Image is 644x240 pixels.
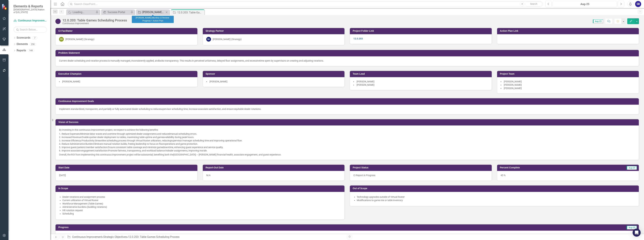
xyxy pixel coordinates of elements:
[30,43,36,46] div: 258
[62,80,80,83] span: [PERSON_NAME]
[55,19,61,24] img: CI In Progress
[59,128,158,131] span: By investing in this continuous improvement project, we expect to achieve the following benefits:
[171,139,242,142] span: supervisor/manager scheduling time and improving operational flow.
[103,235,127,238] a: Strategic Objectives
[108,10,130,14] div: Success Portal
[62,18,127,22] div: 12.0.203: Table Games Scheduling Process
[108,149,167,152] span: Promote fairness, transparency, and workload balance in
[504,84,522,86] span: [PERSON_NAME]
[58,30,196,32] h3: CI Facilitator
[59,108,160,110] span: Implement standardized, transparent, and partially or fully automated dealer scheduling to reduce
[260,59,324,62] span: time spent by supervisors on creating and adjusting rotations.
[206,166,343,169] h3: Report-Out Date
[28,49,34,52] div: 148
[62,146,635,149] p: ​
[80,132,170,135] span: Minimize labor waste and overtime through optimized dealer assignments and reduced
[58,226,342,229] h3: Progress
[72,235,102,238] a: Continuous Improvement
[635,1,641,7] button: SB
[65,38,94,41] div: [PERSON_NAME] (Strategy)
[137,10,165,14] a: [PERSON_NAME] Monthly CI Review - Progress + Action Plan
[95,139,171,142] span: Streamline scheduling process through Virtual Roster utilization, reducing
[17,42,28,46] a: Elements
[177,10,204,15] div: 12.0.203: Table Games Scheduling Process
[13,4,47,8] span: Elements & Reports
[203,171,345,181] div: N/A
[62,139,635,142] p: ​
[32,36,37,39] div: 7
[554,2,616,6] div: Aug-25
[530,3,537,5] span: Search
[62,205,341,209] li: Administrative burdens (building rotations) ​
[627,226,637,229] span: Aug-25
[13,8,47,14] small: [DEMOGRAPHIC_DATA] Nation of [US_STATE]
[353,166,490,169] h3: Project Status
[206,37,211,42] div: BJ
[62,132,635,136] p: ​
[170,132,197,135] span: manual scheduling errors.
[206,73,343,75] h3: Sponsor
[17,49,26,52] a: Reports
[353,73,490,75] h3: Team Lead
[504,80,522,83] span: [PERSON_NAME]
[357,195,635,199] li: Technology upgrades outside of Virtual Roster​
[132,16,174,23] div: [PERSON_NAME] Monthly CI Review - Progress + Action Plan
[353,37,363,40] a: 12.0.203
[160,108,261,110] span: supervisor scheduling time, increase associate satisfaction, and ensure equitable dealer rotations.
[82,136,163,139] span: Enable quicker dealer deployment to tables, maximizing table uptime and game
[62,202,341,205] li: Workforce Management (Table Games) ​
[627,166,637,170] span: Aug-25
[504,87,522,90] span: [PERSON_NAME]
[62,209,341,212] li: HR rotation request​
[164,143,198,145] span: operations and game protection.
[58,73,196,75] h3: Executive Champion
[206,30,343,32] h3: Strategy Partner
[59,153,173,156] span: Overall, the ROI from implementing this continuous improvement project will be substantial, benef...
[62,146,108,149] span: Improve guest/patient/member satisfaction:
[59,37,64,42] div: ER
[62,22,127,25] div: Continuous Improvement
[500,166,590,169] h3: Percent Complete
[500,73,637,75] h3: Project Team
[67,10,95,14] a: Loading...
[73,10,95,14] div: Loading...
[353,174,375,177] span: CI Report in Progress
[62,136,635,139] p: ​
[163,146,223,149] span: downtime, enhancing guest experience and service quality.
[102,10,130,14] a: Success Portal
[58,121,637,123] h3: Vision of Success
[167,149,207,152] span: dealer assignments, improving morale.
[2,4,8,10] img: ClearPoint Strategy
[59,174,66,177] span: [DATE]
[353,30,490,32] h3: Project Folder Link
[357,84,374,86] span: [PERSON_NAME]
[68,1,543,7] input: Search ClearPoint...
[58,100,637,102] h3: Continuous Improvement Goals
[17,36,30,40] a: Scorecards
[58,166,196,169] h3: Start Date
[357,199,635,202] li: Modifications to game mix or table inventory
[593,19,603,23] span: Aug-25
[62,149,635,152] p: ​
[497,171,639,181] div: 45 %
[62,149,108,152] span: Improve associate engagement/satisfaction:
[58,52,637,54] h3: Problem Statement
[159,59,260,62] span: lacks transparency. This results in perceived unfairness, delayed floor assignments, and excessive
[62,143,93,145] span: Reduce Administrative Burden:
[173,153,281,156] span: [GEOGRAPHIC_DATA] – [PERSON_NAME] financial health, associate engagement, and guest experience.
[633,229,641,237] div: Open Intercom Messenger
[13,19,47,23] a: Continuous Improvement
[59,59,159,62] span: Current dealer scheduling and rotation process is manually managed, inconsistently applied, and
[67,235,345,239] div: » »
[62,139,95,142] span: Increase Efficiency/Productivity:
[13,27,47,33] input: Search Below...
[525,2,542,6] button: Search
[357,80,374,83] span: [PERSON_NAME]
[353,187,637,190] h3: Out of Scope
[62,212,341,215] li: Scheduling ​
[213,38,242,41] div: [PERSON_NAME] (Strategy)
[59,128,635,131] p: ​
[128,235,179,238] div: 12.0.203: Table Games Scheduling Process
[93,143,164,145] span: Eliminate manual rotation builds, freeing leadership to focus on floor
[553,1,617,7] button: Aug-25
